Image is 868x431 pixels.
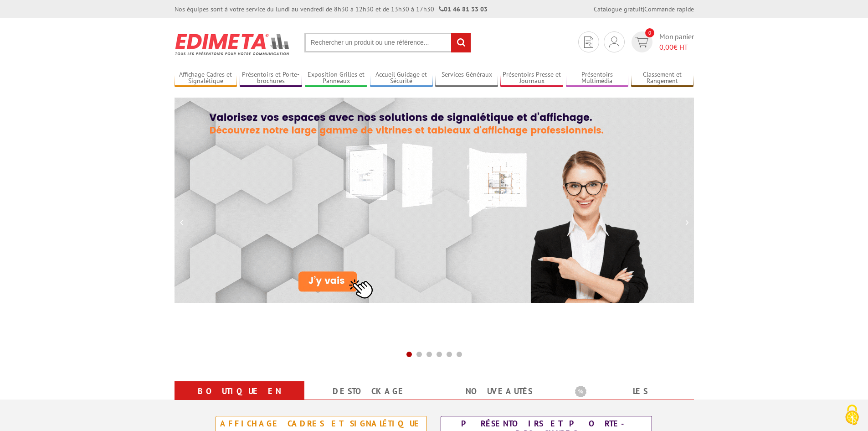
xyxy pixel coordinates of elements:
[218,419,424,429] div: Affichage Cadres et Signalétique
[644,5,694,13] a: Commande rapide
[575,383,683,416] a: Les promotions
[185,383,293,416] a: Boutique en ligne
[240,71,303,86] a: Présentoirs et Porte-brochures
[594,5,694,14] div: |
[836,400,868,431] button: Cookies (fenêtre modale)
[629,31,694,52] a: devis rapide 0 Mon panier 0,00€ HT
[575,383,689,401] b: Les promotions
[635,37,648,47] img: devis rapide
[435,71,498,86] a: Services Généraux
[175,71,237,86] a: Affichage Cadres et Signalétique
[659,42,673,52] span: 0,00
[305,71,368,86] a: Exposition Grilles et Panneaux
[609,36,619,47] img: devis rapide
[500,71,563,86] a: Présentoirs Presse et Journaux
[175,5,488,14] div: Nos équipes sont à votre service du lundi au vendredi de 8h30 à 12h30 et de 13h30 à 17h30
[841,404,863,426] img: Cookies (fenêtre modale)
[451,33,471,52] input: rechercher
[631,71,694,86] a: Classement et Rangement
[315,383,423,400] a: Destockage
[659,42,694,52] span: € HT
[594,5,643,13] a: Catalogue gratuit
[175,27,291,61] img: Présentoir, panneau, stand - Edimeta - PLV, affichage, mobilier bureau, entreprise
[584,36,593,48] img: devis rapide
[304,33,471,52] input: Rechercher un produit ou une référence...
[659,31,694,52] span: Mon panier
[445,383,553,400] a: nouveautés
[370,71,433,86] a: Accueil Guidage et Sécurité
[645,28,654,37] span: 0
[566,71,629,86] a: Présentoirs Multimédia
[439,5,488,13] strong: 01 46 81 33 03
